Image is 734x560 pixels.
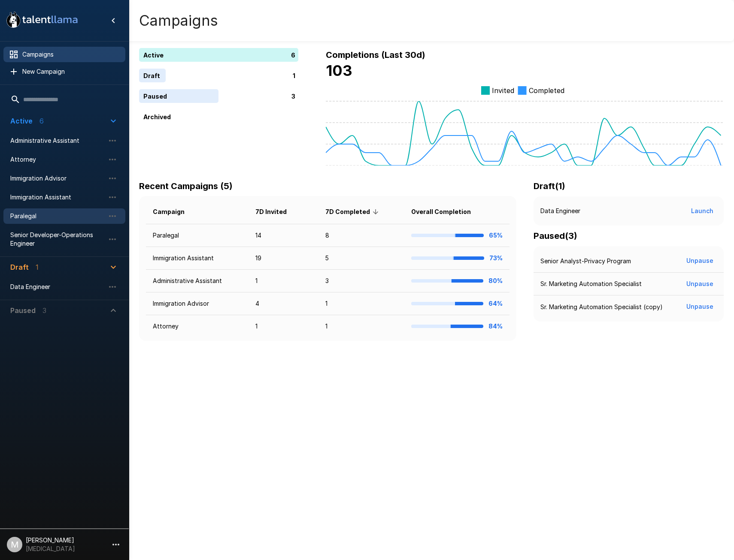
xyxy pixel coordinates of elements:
p: 3 [291,92,295,101]
td: 19 [249,247,318,270]
td: 1 [249,270,318,292]
p: Sr. Marketing Automation Specialist (copy) [540,303,663,311]
b: 80% [488,277,503,284]
b: Paused ( 3 ) [534,231,577,241]
p: Senior Analyst-Privacy Program [540,257,631,265]
span: 7D Invited [255,207,298,217]
b: 65% [489,232,503,239]
td: Immigration Assistant [146,247,249,270]
b: Recent Campaigns (5) [139,181,233,191]
b: Completions (Last 30d) [326,50,425,60]
td: Administrative Assistant [146,270,249,292]
span: Overall Completion [411,207,482,217]
td: 4 [249,292,318,315]
b: 73% [489,254,503,262]
b: 64% [488,300,503,307]
td: Immigration Advisor [146,292,249,315]
td: 8 [318,224,405,247]
td: 1 [318,292,405,315]
td: Paralegal [146,224,249,247]
p: 1 [293,71,295,80]
td: 1 [318,315,405,338]
button: Unpause [683,299,717,315]
span: Campaign [153,207,196,217]
td: 1 [249,315,318,338]
p: Sr. Marketing Automation Specialist [540,280,642,288]
b: 103 [326,62,352,79]
button: Launch [688,203,717,219]
td: 3 [318,270,405,292]
td: Attorney [146,315,249,338]
p: Data Engineer [540,207,580,215]
b: 84% [488,322,503,330]
h4: Campaigns [139,12,218,30]
td: 5 [318,247,405,270]
button: Unpause [683,276,717,292]
button: Unpause [683,253,717,269]
td: 14 [249,224,318,247]
p: 6 [291,51,295,60]
span: 7D Completed [325,207,381,217]
b: Draft ( 1 ) [534,181,565,191]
